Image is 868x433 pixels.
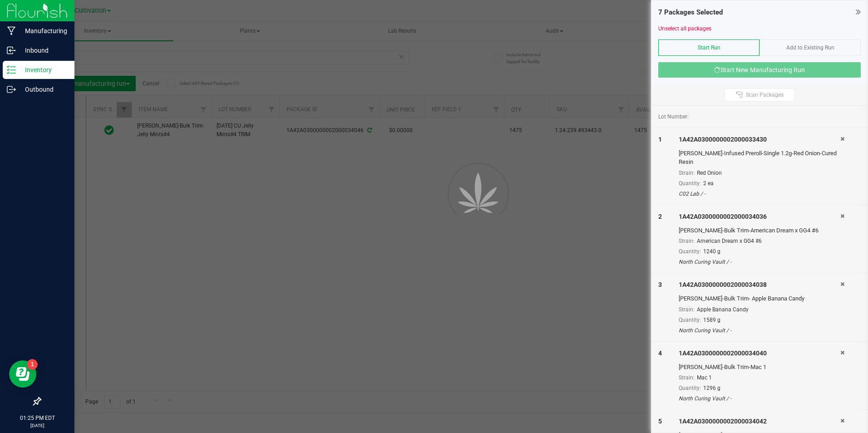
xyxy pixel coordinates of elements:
span: Quantity: [679,385,701,391]
span: Mac 1 [697,374,712,381]
div: North Curing Vault / - [679,258,841,266]
div: C02 Lab / - [679,190,841,198]
p: 01:25 PM EDT [4,414,70,422]
span: Lot Number: [658,113,689,121]
span: 1240 g [703,248,720,255]
span: Quantity: [679,180,701,187]
div: [PERSON_NAME]-Bulk Trim-American Dream x GG4 #6 [679,226,841,235]
span: 4 [658,349,662,357]
p: Outbound [16,84,70,95]
div: [PERSON_NAME]-Bulk Trim-Mac 1 [679,363,841,372]
p: Inbound [16,45,70,56]
p: [DATE] [4,422,70,429]
div: 1A42A0300000002000034038 [679,280,841,290]
div: 1A42A0300000002000034036 [679,212,841,221]
span: Strain: [679,306,695,313]
span: 2 ea [703,180,714,187]
span: 1 [658,136,662,143]
span: Quantity: [679,317,701,323]
a: Unselect all packages [658,25,711,32]
span: Quantity: [679,248,701,255]
button: Start New Manufacturing Run [658,62,861,78]
div: 1A42A0300000002000034042 [679,417,841,426]
span: Start Run [698,44,720,51]
span: Strain: [679,170,695,176]
inline-svg: Manufacturing [7,26,16,35]
span: 2 [658,213,662,220]
span: Apple Banana Candy [697,306,749,313]
span: 1589 g [703,317,720,323]
span: American Dream x GG4 #6 [697,238,762,244]
span: Strain: [679,374,695,381]
inline-svg: Outbound [7,85,16,94]
p: Inventory [16,64,70,75]
span: Add to Existing Run [786,44,834,51]
p: Manufacturing [16,25,70,36]
span: 1296 g [703,385,720,391]
div: [PERSON_NAME]-Infused Preroll-Single 1.2g-Red Onion-Cured Resin [679,149,841,167]
div: North Curing Vault / - [679,394,841,403]
inline-svg: Inbound [7,46,16,55]
span: Scan Packages [746,91,784,98]
div: [PERSON_NAME]-Bulk Trim- Apple Banana Candy [679,294,841,303]
span: 3 [658,281,662,288]
span: Red Onion [697,170,722,176]
div: North Curing Vault / - [679,326,841,335]
div: 1A42A0300000002000034040 [679,349,841,358]
inline-svg: Inventory [7,65,16,74]
iframe: Resource center [9,360,36,388]
span: 5 [658,418,662,425]
button: Scan Packages [725,88,795,102]
div: 1A42A0300000002000033430 [679,135,841,144]
span: Strain: [679,238,695,244]
iframe: Resource center unread badge [27,359,38,370]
